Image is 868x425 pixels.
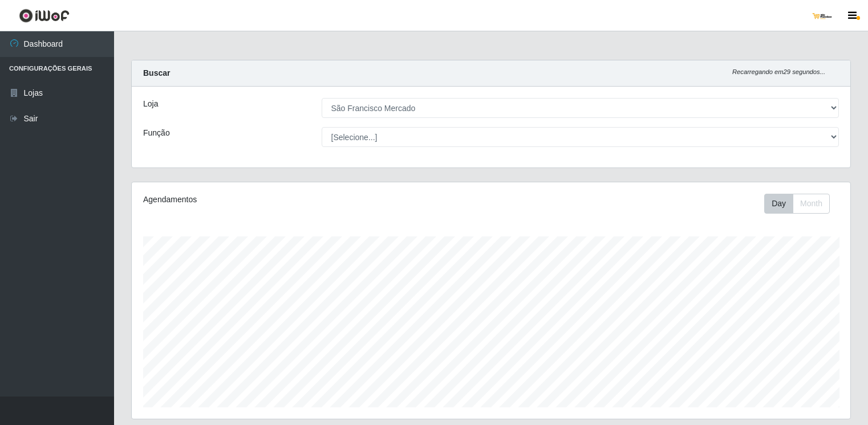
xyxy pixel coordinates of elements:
[764,194,839,214] div: Toolbar with button groups
[19,9,70,23] img: CoreUI Logo
[143,98,158,110] label: Loja
[143,194,423,206] div: Agendamentos
[793,194,830,214] button: Month
[143,68,170,77] strong: Buscar
[143,127,170,139] label: Função
[764,194,830,214] div: First group
[732,68,825,75] i: Recarregando em 29 segundos...
[764,194,793,214] button: Day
